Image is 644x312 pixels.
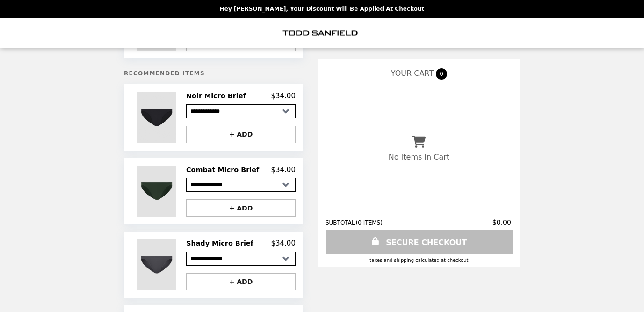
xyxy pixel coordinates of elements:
h5: Recommended Items [124,70,303,77]
img: Shady Micro Brief [137,239,178,290]
select: Select a product variant [186,104,296,118]
p: $34.00 [271,166,296,174]
span: ( 0 ITEMS ) [356,219,383,226]
div: Taxes and Shipping calculated at checkout [326,258,513,263]
img: Combat Micro Brief [137,166,178,217]
p: $34.00 [271,239,296,247]
img: Brand Logo [283,23,362,43]
span: $0.00 [492,218,513,226]
span: 0 [436,68,447,80]
h2: Shady Micro Brief [186,239,257,247]
button: + ADD [186,273,296,290]
span: SUBTOTAL [326,219,356,226]
h2: Combat Micro Brief [186,166,263,174]
p: Hey [PERSON_NAME], your discount will be applied at checkout [220,6,424,12]
h2: Noir Micro Brief [186,92,250,100]
button: + ADD [186,126,296,143]
p: No Items In Cart [389,152,449,161]
span: YOUR CART [391,69,434,78]
p: $34.00 [271,92,296,100]
select: Select a product variant [186,178,296,192]
button: + ADD [186,199,296,217]
img: Noir Micro Brief [137,92,178,143]
select: Select a product variant [186,252,296,266]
